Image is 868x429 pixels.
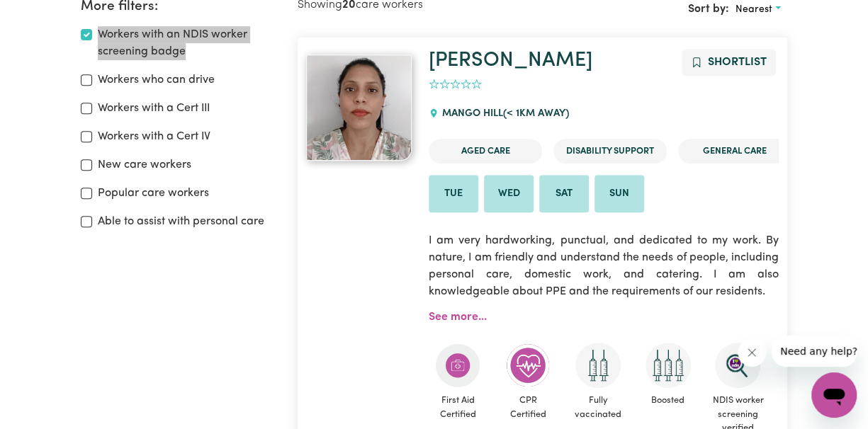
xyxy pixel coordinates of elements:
label: Able to assist with personal care [98,213,264,230]
li: Available on Sun [594,175,644,213]
img: NDIS Worker Screening Verified [715,343,760,388]
img: Care and support worker has received booster dose of COVID-19 vaccination [646,343,691,388]
li: Available on Sat [539,175,589,213]
button: Add to shortlist [682,49,776,76]
span: Nearest [735,4,772,15]
img: Care and support worker has received 2 doses of COVID-19 vaccine [575,343,621,388]
li: Available on Wed [484,175,534,213]
span: Shortlist [708,57,767,68]
label: Workers with a Cert III [98,100,210,117]
a: [PERSON_NAME] [429,50,592,71]
span: Fully vaccinated [569,388,628,426]
a: See more... [429,311,487,323]
span: CPR Certified [499,388,558,426]
label: New care workers [98,156,191,173]
iframe: Close message [738,338,766,367]
label: Workers who can drive [98,71,215,88]
label: Workers with an NDIS worker screening badge [98,26,281,60]
label: Workers with a Cert IV [98,128,210,145]
span: Need any help? [9,10,86,21]
li: Aged Care [429,139,542,164]
iframe: Button to launch messaging window [811,372,857,418]
img: View Rupinder's profile [306,55,412,161]
a: Rupinder [306,55,412,161]
div: MANGO HILL [429,95,577,133]
img: Care and support worker has completed First Aid Certification [435,343,480,388]
p: I am very hardworking, punctual, and dedicated to my work. By nature, I am friendly and understan... [429,224,779,309]
label: Popular care workers [98,185,209,202]
span: Sort by: [688,4,729,15]
li: Available on Tue [429,175,478,213]
span: Boosted [638,388,697,413]
img: Care and support worker has completed CPR Certification [505,343,551,388]
li: Disability Support [553,139,667,164]
span: (< 1km away) [502,108,568,119]
div: add rating by typing an integer from 0 to 5 or pressing arrow keys [429,76,482,93]
span: First Aid Certified [429,388,487,426]
li: General Care [678,139,791,164]
iframe: Message from company [772,336,857,367]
